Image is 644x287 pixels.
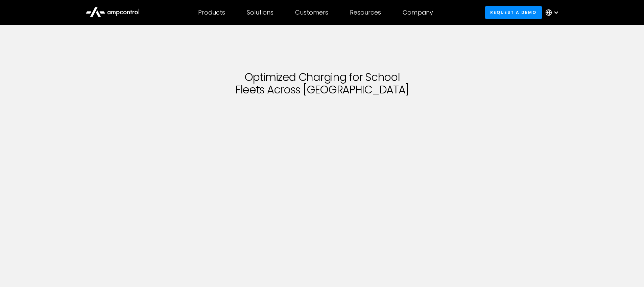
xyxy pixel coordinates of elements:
[403,9,433,16] div: Company
[198,9,225,16] div: Products
[295,9,328,16] div: Customers
[350,9,381,16] div: Resources
[247,9,273,16] div: Solutions
[173,71,471,96] h1: Optimized Charging for School Fleets Across [GEOGRAPHIC_DATA]
[485,6,542,19] a: Request a demo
